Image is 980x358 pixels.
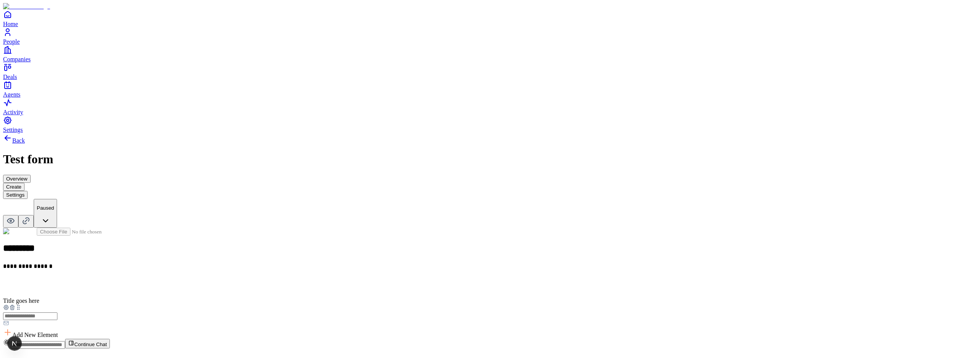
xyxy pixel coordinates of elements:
[3,137,25,144] a: Back
[3,109,23,115] span: Activity
[3,183,24,191] button: Create
[3,175,31,183] button: Overview
[3,21,18,27] span: Home
[3,63,977,80] a: Deals
[3,91,20,98] span: Agents
[65,339,110,348] button: Continue Chat
[3,74,17,80] span: Deals
[3,126,23,133] span: Settings
[3,28,977,45] a: People
[3,3,50,10] img: Item Brain Logo
[74,342,107,347] span: Continue Chat
[3,45,977,62] a: Companies
[3,116,977,133] a: Settings
[12,332,58,338] span: Add New Element
[3,10,977,27] a: Home
[3,297,977,304] div: Title goes here
[3,98,977,115] a: Activity
[3,152,977,166] h1: Test form
[3,338,977,349] div: Continue Chat
[3,38,20,45] span: People
[3,56,31,62] span: Companies
[3,80,977,98] a: Agents
[3,228,37,235] img: Form Logo
[3,191,28,199] button: Settings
